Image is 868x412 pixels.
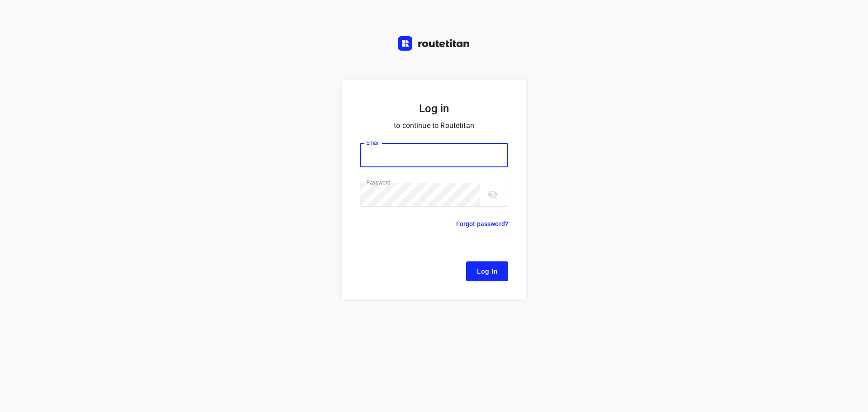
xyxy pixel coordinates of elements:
img: Routetitan [398,36,470,51]
p: to continue to Routetitan [360,119,508,132]
p: Forgot password? [456,218,508,229]
h5: Log in [360,101,508,116]
button: Log In [466,261,508,281]
button: toggle password visibility [484,185,502,204]
span: Log In [477,265,497,277]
